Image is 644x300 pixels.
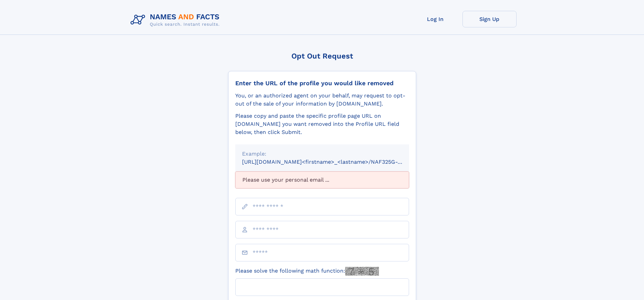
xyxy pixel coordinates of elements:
div: Opt Out Request [228,52,416,60]
div: Example: [242,150,402,158]
div: Please copy and paste the specific profile page URL on [DOMAIN_NAME] you want removed into the Pr... [235,112,409,136]
div: You, or an authorized agent on your behalf, may request to opt-out of the sale of your informatio... [235,92,409,108]
div: Please use your personal email ... [235,171,409,188]
small: [URL][DOMAIN_NAME]<firstname>_<lastname>/NAF325G-xxxxxxxx [242,159,422,165]
img: Logo Names and Facts [128,11,225,29]
a: Log In [408,11,462,27]
label: Please solve the following math function: [235,267,379,276]
a: Sign Up [462,11,517,27]
div: Enter the URL of the profile you would like removed [235,79,409,87]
